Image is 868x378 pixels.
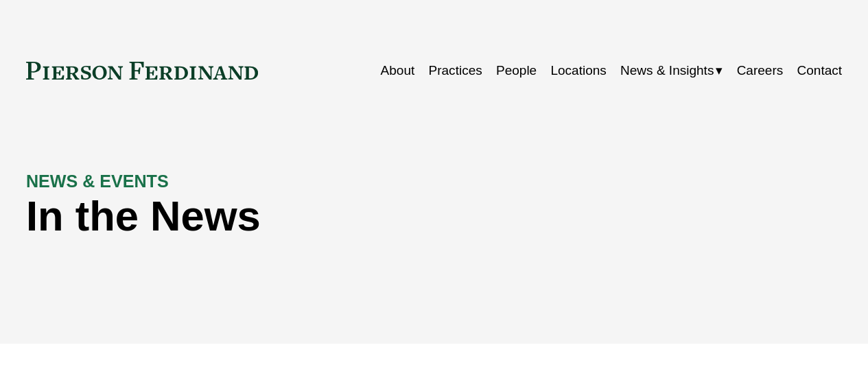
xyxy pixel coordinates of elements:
a: People [496,58,537,84]
a: Practices [429,58,482,84]
a: Contact [797,58,843,84]
a: Careers [737,58,784,84]
h1: In the News [26,192,638,240]
a: About [381,58,415,84]
span: News & Insights [620,59,714,82]
a: Locations [550,58,606,84]
a: folder dropdown [620,58,723,84]
strong: NEWS & EVENTS [26,172,169,191]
